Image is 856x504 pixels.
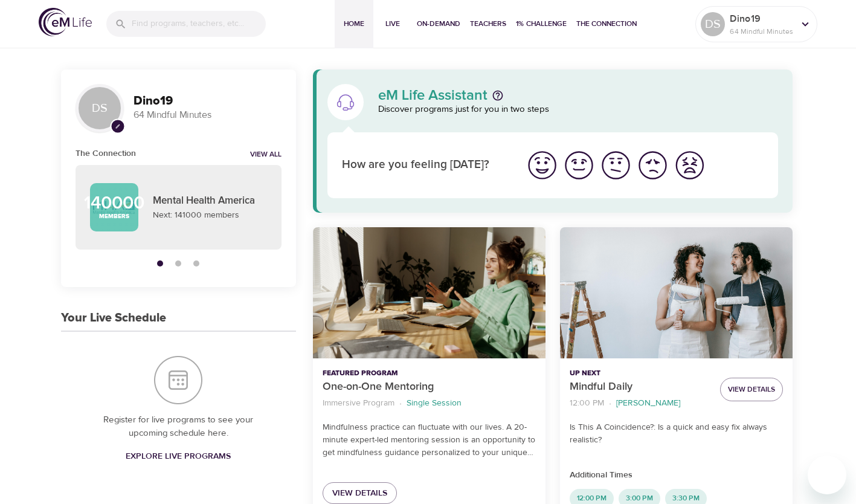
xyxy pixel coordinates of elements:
[720,378,783,401] button: View Details
[85,413,272,441] p: Register for live programs to see your upcoming schedule here.
[570,379,710,395] p: Mindful Daily
[340,18,368,30] span: Home
[597,147,634,184] button: I'm feeling ok
[516,18,567,30] span: 1% Challenge
[313,227,545,358] button: One-on-One Mentoring
[570,493,614,503] span: 12:00 PM
[323,395,536,412] nav: breadcrumb
[576,18,637,30] span: The Connection
[76,84,124,132] div: DS
[250,150,282,160] a: View all notifications
[84,194,144,212] p: 140000
[76,147,136,160] h6: The Connection
[153,193,267,209] p: Mental Health America
[134,108,282,122] p: 64 Mindful Minutes
[570,368,710,379] p: Up Next
[673,149,706,182] img: worst
[570,469,783,482] p: Additional Times
[378,18,407,30] span: Live
[39,8,92,36] img: logo
[671,147,708,184] button: I'm feeling worst
[132,11,266,37] input: Find programs, teachers, etc...
[323,421,536,459] p: Mindfulness practice can fluctuate with our lives. A 20-minute expert-led mentoring session is an...
[570,421,783,447] p: Is This A Coincidence?: Is a quick and easy fix always realistic?
[560,227,793,358] button: Mindful Daily
[524,147,561,184] button: I'm feeling great
[526,149,559,182] img: great
[323,397,394,410] p: Immersive Program
[730,26,794,37] p: 64 Mindful Minutes
[599,149,632,182] img: ok
[342,157,509,174] p: How are you feeling [DATE]?
[153,209,267,222] p: Next: 141000 members
[99,212,129,221] p: Members
[619,493,660,503] span: 3:00 PM
[134,94,282,108] h3: Dino19
[570,397,604,410] p: 12:00 PM
[336,92,355,112] img: eM Life Assistant
[121,445,236,468] a: Explore Live Programs
[609,395,611,412] li: ·
[407,397,462,410] p: Single Session
[701,12,725,36] div: DS
[665,493,707,503] span: 3:30 PM
[378,88,488,103] p: eM Life Assistant
[126,449,231,464] span: Explore Live Programs
[561,147,597,184] button: I'm feeling good
[808,456,846,494] iframe: Button to launch messaging window
[570,395,710,412] nav: breadcrumb
[728,383,775,396] span: View Details
[399,395,402,412] li: ·
[636,149,669,182] img: bad
[562,149,596,182] img: good
[323,379,536,395] p: One-on-One Mentoring
[470,18,506,30] span: Teachers
[730,11,794,26] p: Dino19
[378,103,779,117] p: Discover programs just for you in two steps
[332,486,387,501] span: View Details
[417,18,460,30] span: On-Demand
[154,356,202,404] img: Your Live Schedule
[61,311,166,325] h3: Your Live Schedule
[323,368,536,379] p: Featured Program
[616,397,680,410] p: [PERSON_NAME]
[634,147,671,184] button: I'm feeling bad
